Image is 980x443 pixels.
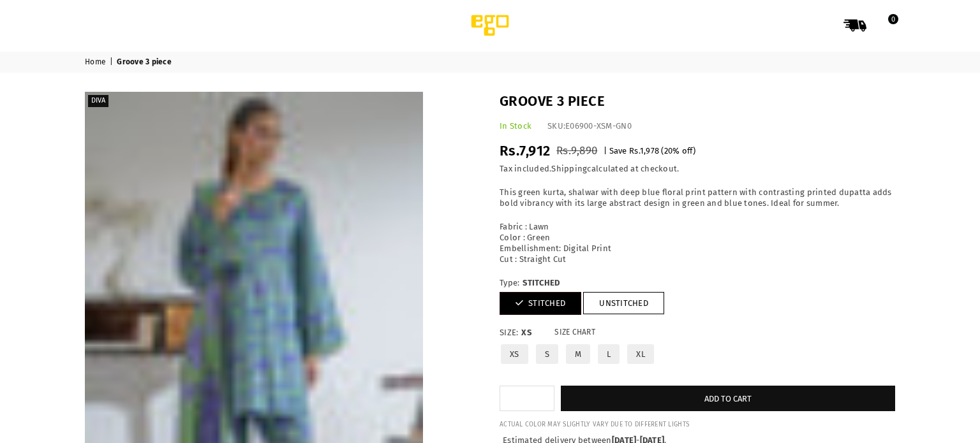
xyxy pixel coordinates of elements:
span: | [604,146,607,156]
a: 0 [872,14,895,37]
span: 20 [664,146,673,156]
a: Shipping [551,164,587,174]
a: UNSTITCHED [583,292,664,314]
span: Rs.7,912 [500,142,550,159]
p: This green kurta, shalwar with deep blue floral print pattern with contrasting printed dupatta ad... [500,187,895,209]
label: L [597,343,621,365]
span: Rs.1,978 [629,146,659,156]
div: Tax included. calculated at checkout. [500,164,895,175]
label: M [565,343,591,365]
span: E06900-XSM-GN0 [565,121,632,131]
h1: Groove 3 piece [500,92,895,112]
a: Size Chart [554,328,595,338]
label: S [535,343,560,365]
span: XS [521,328,547,338]
span: Groove 3 piece [117,57,174,68]
a: Menu [79,20,102,30]
span: STITCHED [523,278,560,289]
span: ( % off) [661,146,695,156]
img: Ego [436,13,544,38]
a: Search [815,14,838,37]
nav: breadcrumbs [75,52,905,73]
label: XS [500,343,530,365]
span: 0 [888,14,898,24]
label: Size: [500,328,895,338]
span: In Stock [500,121,531,131]
a: Home [85,57,108,68]
label: Diva [88,95,108,107]
div: ACTUAL COLOR MAY SLIGHTLY VARY DUE TO DIFFERENT LIGHTS [500,421,895,429]
button: Add to cart [561,386,895,411]
label: XL [626,343,655,365]
a: STITCHED [500,292,581,315]
label: Type: [500,278,895,289]
span: Rs.9,890 [556,144,597,157]
p: Fabric : Lawn Color : Green Embellishment: Digital Print Cut : Straight Cut [500,222,895,265]
span: | [110,57,115,68]
div: SKU: [547,121,632,132]
span: Save [609,146,627,156]
quantity-input: Quantity [500,386,554,411]
span: Add to cart [704,394,752,403]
